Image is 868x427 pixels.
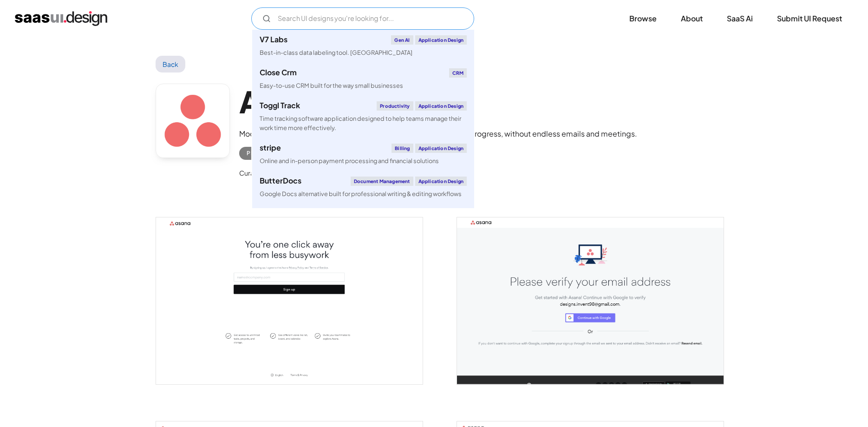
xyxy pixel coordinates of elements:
div: ButterDocs [260,177,301,184]
a: About [670,8,714,29]
div: CRM [449,68,467,78]
div: Curated by: [239,167,275,178]
div: Gen AI [391,35,413,45]
a: Close CrmCRMEasy-to-use CRM built for the way small businesses [252,63,474,96]
div: Easy-to-use CRM built for the way small businesses [260,81,403,90]
div: Application Design [415,35,467,45]
div: Billing [392,144,413,153]
div: Application Design [415,101,467,111]
div: Modern project management for teams to stay focused and track progress, without endless emails an... [239,128,637,139]
div: Online and in-person payment processing and financial solutions [260,157,439,165]
a: open lightbox [156,217,423,384]
div: Application Design [415,144,467,153]
div: stripe [260,144,281,151]
div: Document Management [351,177,413,186]
form: Email Form [251,7,474,30]
div: Application Design [415,177,467,186]
a: Browse [618,8,668,29]
div: Best-in-class data labeling tool. [GEOGRAPHIC_DATA] [260,48,412,57]
a: klaviyoEmail MarketingApplication DesignCreate personalised customer experiences across email, SM... [252,204,474,246]
a: V7 LabsGen AIApplication DesignBest-in-class data labeling tool. [GEOGRAPHIC_DATA] [252,30,474,63]
a: ButterDocsDocument ManagementApplication DesignGoogle Docs alternative built for professional wri... [252,171,474,204]
div: Project Management Software [247,148,356,159]
input: Search UI designs you're looking for... [251,7,474,30]
div: Time tracking software application designed to help teams manage their work time more effectively. [260,114,467,132]
a: stripeBillingApplication DesignOnline and in-person payment processing and financial solutions [252,138,474,171]
img: 6415873f198228c967b50281_Asana%20Signup%20Screen.png [156,217,423,384]
a: home [15,11,107,26]
a: Back [156,56,186,72]
div: Google Docs alternative built for professional writing & editing workflows [260,190,462,198]
a: open lightbox [457,217,724,384]
div: V7 Labs [260,36,287,43]
img: 641587450ae7f2c7116f46b3_Asana%20Signup%20Screen-1.png [457,217,724,384]
h1: Asana [239,84,637,119]
a: Toggl TrackProductivityApplication DesignTime tracking software application designed to help team... [252,96,474,138]
a: Submit UI Request [766,8,853,29]
div: Productivity [377,101,413,111]
div: Close Crm [260,69,297,76]
a: SaaS Ai [716,8,764,29]
div: Toggl Track [260,102,300,109]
